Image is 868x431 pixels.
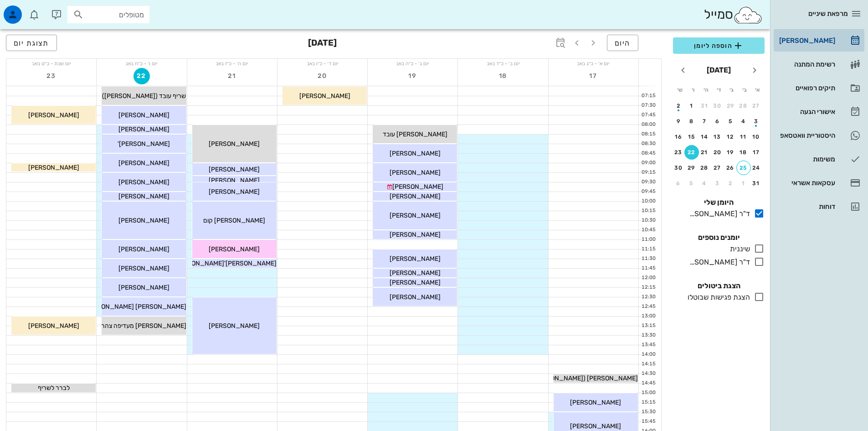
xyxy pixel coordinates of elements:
[723,180,738,187] div: 2
[684,130,699,144] button: 15
[710,176,725,191] button: 3
[697,176,712,191] button: 4
[639,312,657,320] div: 13:00
[299,92,350,100] span: [PERSON_NAME]
[209,166,260,173] span: [PERSON_NAME]
[405,68,421,84] button: 19
[710,180,725,187] div: 3
[774,148,864,170] a: משימות
[390,150,441,157] span: [PERSON_NAME]
[639,274,657,282] div: 12:00
[684,99,699,113] button: 1
[710,134,725,140] div: 13
[684,114,699,129] button: 8
[710,99,725,113] button: 30
[639,341,657,349] div: 13:45
[639,303,657,311] div: 12:45
[639,178,657,186] div: 09:30
[495,68,511,84] button: 18
[697,180,712,187] div: 4
[749,130,764,144] button: 10
[209,322,260,330] span: [PERSON_NAME]
[27,7,32,13] span: תג
[684,292,750,303] div: הצגת פגישות שבוטלו
[308,35,337,53] h3: [DATE]
[723,145,738,160] button: 19
[684,165,699,171] div: 29
[680,40,757,51] span: הוספה ליומן
[118,111,169,119] span: [PERSON_NAME]
[458,59,548,68] div: יום ב׳ - כ״ד באב
[736,176,751,191] button: 1
[710,130,725,144] button: 13
[390,192,441,200] span: [PERSON_NAME]
[673,197,765,208] h4: היומן שלי
[697,145,712,160] button: 21
[726,244,750,254] div: שיננית
[777,132,835,139] div: היסטוריית וואטסאפ
[675,62,691,78] button: חודש הבא
[405,72,421,80] span: 19
[697,130,712,144] button: 14
[118,140,170,148] span: [PERSON_NAME]'
[723,165,738,171] div: 26
[585,68,601,84] button: 17
[83,303,186,311] span: [PERSON_NAME] [PERSON_NAME]
[774,101,864,123] a: אישורי הגעה
[639,351,657,358] div: 14:00
[495,72,511,80] span: 18
[710,103,725,109] div: 30
[749,134,764,140] div: 10
[615,39,631,47] span: היום
[726,82,738,98] th: ג׳
[14,39,49,47] span: תצוגת יום
[639,150,657,157] div: 08:45
[390,255,441,263] span: [PERSON_NAME]
[777,108,835,115] div: אישורי הגעה
[671,161,686,175] button: 30
[723,99,738,113] button: 29
[639,188,657,196] div: 09:45
[368,59,457,68] div: יום ג׳ - כ״ה באב
[736,99,751,113] button: 28
[673,280,765,291] h4: הצגת ביטולים
[118,284,169,291] span: [PERSON_NAME]
[390,169,441,177] span: [PERSON_NAME]
[697,103,712,109] div: 31
[777,61,835,68] div: רשימת המתנה
[710,149,725,156] div: 20
[774,125,864,146] a: היסטוריית וואטסאפ
[639,418,657,426] div: 15:45
[671,180,686,187] div: 6
[390,293,441,301] span: [PERSON_NAME]
[671,145,686,160] button: 23
[723,149,738,156] div: 19
[118,178,169,186] span: [PERSON_NAME]
[684,149,699,156] div: 22
[392,183,443,191] span: [PERSON_NAME]
[777,84,835,92] div: תיקים רפואיים
[671,99,686,113] button: 2
[28,322,79,330] span: [PERSON_NAME]
[390,212,441,219] span: [PERSON_NAME]
[736,114,751,129] button: 4
[277,59,367,68] div: יום ד׳ - כ״ו באב
[777,179,835,187] div: עסקאות אשראי
[530,374,638,382] span: [PERSON_NAME] ([PERSON_NAME])
[736,103,751,109] div: 28
[686,208,750,219] div: ד"ר [PERSON_NAME]
[118,245,169,253] span: [PERSON_NAME]
[639,284,657,291] div: 12:15
[639,245,657,253] div: 11:15
[607,35,638,51] button: היום
[6,35,57,51] button: תצוגת יום
[43,72,60,80] span: 23
[713,82,724,98] th: ד׳
[639,265,657,272] div: 11:45
[639,92,657,100] div: 07:15
[774,196,864,218] a: דוחות
[700,82,712,98] th: ה׳
[671,176,686,191] button: 6
[684,161,699,175] button: 29
[28,164,79,171] span: [PERSON_NAME]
